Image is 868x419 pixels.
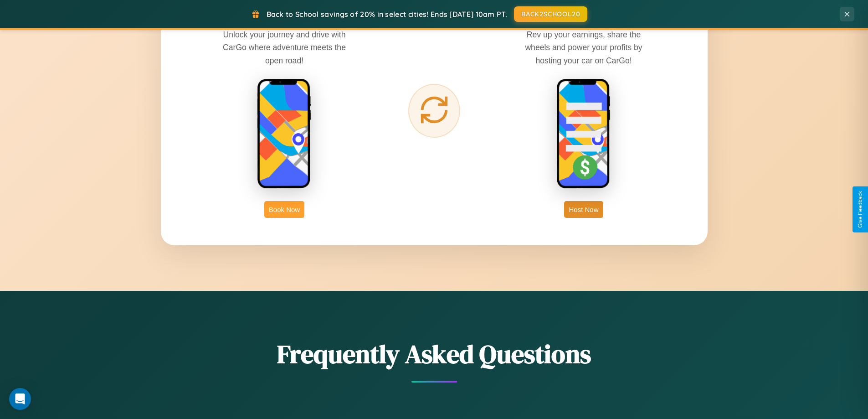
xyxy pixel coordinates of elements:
h2: Frequently Asked Questions [161,336,708,372]
button: BACK2SCHOOL20 [514,6,587,22]
span: Back to School savings of 20% in select cities! Ends [DATE] 10am PT. [267,10,507,19]
button: Host Now [564,201,603,218]
p: Unlock your journey and drive with CarGo where adventure meets the open road! [216,28,353,67]
button: Book Now [264,201,304,218]
div: Open Intercom Messenger [9,388,31,410]
div: Give Feedback [857,191,863,228]
img: host phone [556,78,611,190]
img: rent phone [257,78,312,190]
p: Rev up your earnings, share the wheels and power your profits by hosting your car on CarGo! [515,28,652,67]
